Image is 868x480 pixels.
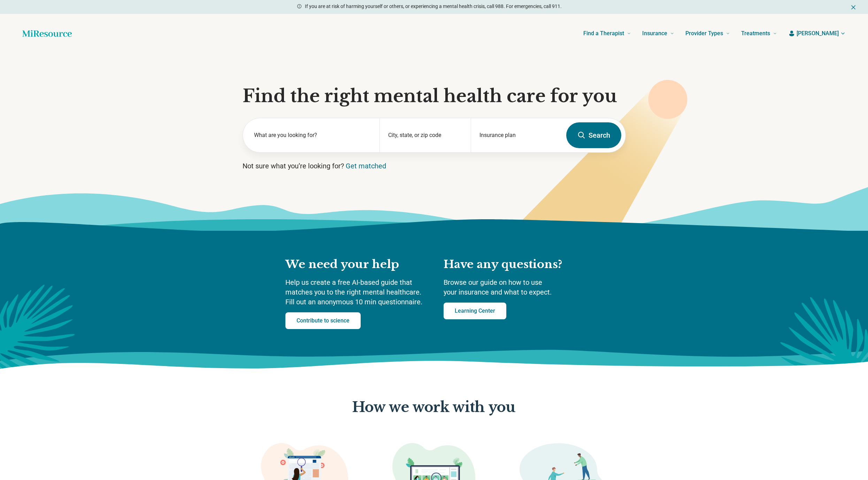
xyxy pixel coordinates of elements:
[352,399,515,416] p: How we work with you
[642,20,674,47] a: Insurance
[685,20,730,47] a: Provider Types
[566,122,621,148] button: Search
[685,29,723,38] span: Provider Types
[285,277,430,307] p: Help us create a free AI-based guide that matches you to the right mental healthcare. Fill out an...
[305,3,562,10] p: If you are at risk of harming yourself or others, or experiencing a mental health crisis, call 98...
[285,312,361,329] a: Contribute to science
[285,257,430,272] h2: We need your help
[444,257,583,272] h2: Have any questions?
[444,277,583,297] p: Browse our guide on how to use your insurance and what to expect.
[254,131,371,139] label: What are you looking for?
[243,86,626,107] h1: Find the right mental health care for you
[243,161,626,171] p: Not sure what you’re looking for?
[788,29,846,38] button: [PERSON_NAME]
[346,162,386,170] a: Get matched
[444,303,506,319] a: Learning Center
[741,29,770,38] span: Treatments
[642,29,667,38] span: Insurance
[741,20,777,47] a: Treatments
[22,26,72,40] a: Home page
[850,3,857,11] button: Dismiss
[797,29,839,38] span: [PERSON_NAME]
[583,20,631,47] a: Find a Therapist
[583,29,624,38] span: Find a Therapist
